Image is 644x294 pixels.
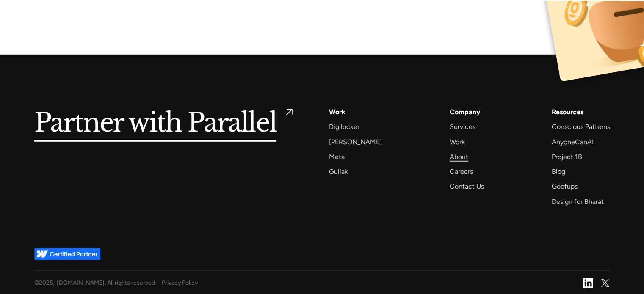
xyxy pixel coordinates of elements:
span: 2025 [39,279,53,286]
a: [PERSON_NAME] [329,136,382,148]
a: Contact Us [450,181,484,192]
h5: Partner with Parallel [34,106,277,140]
div: Resources [551,106,583,118]
a: Project 1B [551,151,582,162]
a: Meta [329,151,345,162]
a: Conscious Patterns [551,121,610,132]
a: Careers [450,166,473,177]
a: Privacy Policy [162,278,576,288]
a: About [450,151,468,162]
a: Blog [551,166,565,177]
a: Goofups [551,181,577,192]
a: AnyoneCanAI [551,136,593,148]
a: Design for Bharat [551,196,603,207]
div: © , [DOMAIN_NAME], All rights reserved [34,278,155,288]
a: Work [450,136,465,148]
a: Company [450,106,480,118]
a: Services [450,121,475,132]
a: Gullak [329,166,348,177]
a: Partner with Parallel [34,106,296,140]
a: Work [329,106,345,118]
a: Digilocker [329,121,359,132]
